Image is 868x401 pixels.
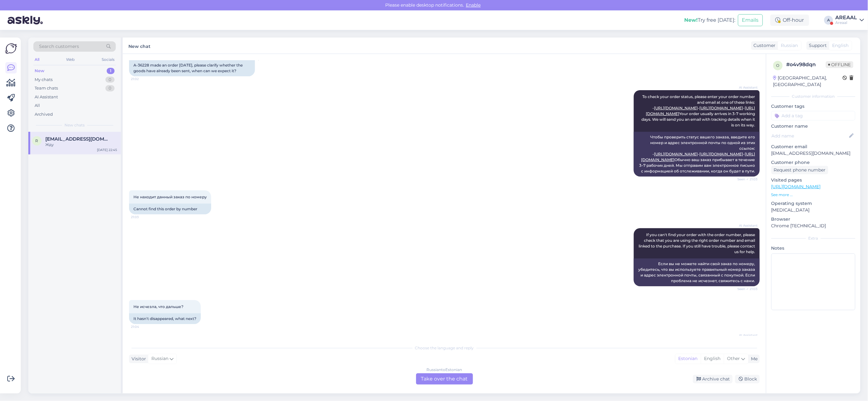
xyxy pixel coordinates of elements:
[771,200,855,207] p: Operating system
[45,136,111,142] span: remmark72@gmail.com
[129,345,760,351] div: Choose the language and reply
[133,195,207,199] span: Не находит данный заказ по номеру
[734,177,758,182] span: Seen ✓ 21:03
[771,159,855,166] p: Customer phone
[639,232,756,254] span: If you can't find your order with the order number, please check that you are using the right ord...
[771,94,855,99] div: Customer information
[685,17,698,23] b: New!
[771,235,855,241] div: Extra
[35,85,58,91] div: Team chats
[781,42,798,49] span: Russian
[45,142,117,148] div: Жду
[416,373,473,385] div: Take over the chat
[634,132,760,177] div: Чтобы проверить статус вашего заказа, введите его номер и адрес электронной почты по одной из эти...
[129,356,146,362] div: Visitor
[35,102,40,109] div: All
[751,42,776,49] div: Customer
[771,216,855,223] p: Browser
[786,61,826,68] div: # o4v98dqn
[65,55,76,64] div: Web
[129,204,211,214] div: Cannot find this order by number
[464,2,483,8] span: Enable
[33,55,41,64] div: All
[771,184,821,189] a: [URL][DOMAIN_NAME]
[771,166,828,174] div: Request phone number
[700,152,743,156] a: [URL][DOMAIN_NAME]
[129,313,201,324] div: It hasn't disappeared, what next?
[771,223,855,229] p: Chrome [TECHNICAL_ID]
[105,85,115,91] div: 0
[97,148,117,152] div: [DATE] 22:45
[771,123,855,130] p: Customer name
[129,60,255,76] div: A-36228 made an order [DATE], please clarify whether the goods have already been sent, when can w...
[675,354,701,363] div: Estonian
[105,77,115,83] div: 0
[128,41,150,50] label: New chat
[107,68,115,74] div: 1
[65,122,85,128] span: New chats
[770,15,809,26] div: Off-hour
[771,103,855,110] p: Customer tags
[771,207,855,213] p: [MEDICAL_DATA]
[776,63,780,68] span: o
[824,16,833,25] div: A
[133,304,183,309] span: Не исчезла, что дальше?
[826,61,854,68] span: Offline
[727,356,740,361] span: Other
[100,55,116,64] div: Socials
[693,375,733,383] div: Archive chat
[701,354,724,363] div: English
[131,215,155,219] span: 21:03
[836,20,857,25] div: Areaal
[734,287,758,291] span: Seen ✓ 21:03
[642,94,756,127] span: To check your order status, please enter your order number and email at one of these links: - - -...
[685,16,736,24] div: Try free [DATE]:
[654,106,698,110] a: [URL][DOMAIN_NAME]
[734,223,758,228] span: AI Assistant
[738,14,763,26] button: Emails
[36,138,38,143] span: r
[5,43,17,55] img: Askly Logo
[39,43,79,50] span: Search customers
[771,177,855,183] p: Visited pages
[35,111,53,118] div: Archived
[35,77,53,83] div: My chats
[771,192,855,198] p: See more ...
[749,356,758,362] div: Me
[151,355,168,362] span: Russian
[836,15,857,20] div: AREAAL
[734,85,758,90] span: AI Assistant
[832,42,849,49] span: English
[35,68,44,74] div: New
[131,77,155,81] span: 21:02
[131,324,155,329] span: 21:04
[772,132,848,139] input: Add name
[35,94,58,100] div: AI Assistant
[700,106,743,110] a: [URL][DOMAIN_NAME]
[836,15,864,25] a: AREAALAreaal
[654,152,698,156] a: [URL][DOMAIN_NAME]
[771,150,855,157] p: [EMAIL_ADDRESS][DOMAIN_NAME]
[734,333,758,338] span: AI Assistant
[771,245,855,252] p: Notes
[735,375,760,383] div: Block
[771,143,855,150] p: Customer email
[634,259,760,286] div: Если вы не можете найти свой заказ по номеру, убедитесь, что вы используете правильный номер зака...
[427,367,462,373] div: Russian to Estonian
[771,111,855,120] input: Add a tag
[773,75,843,88] div: [GEOGRAPHIC_DATA], [GEOGRAPHIC_DATA]
[807,42,827,49] div: Support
